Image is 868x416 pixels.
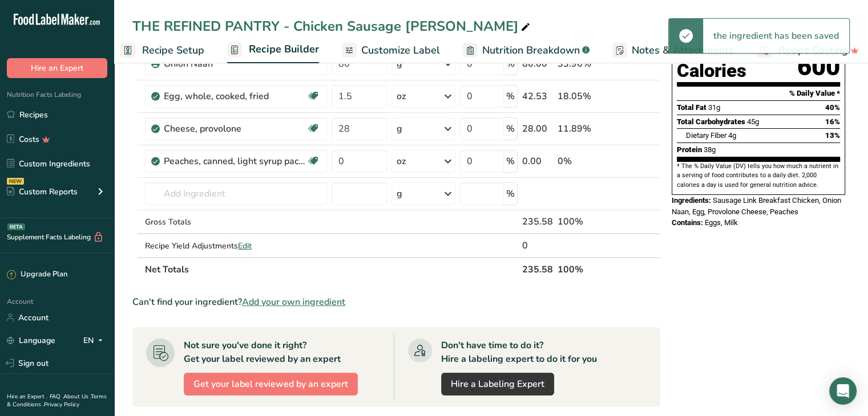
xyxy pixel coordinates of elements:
span: Sausage Link Breakfast Chicken, Onion Naan, Egg, Provolone Cheese, Peaches [672,196,841,216]
button: Hire an Expert [7,58,107,78]
span: Contains: [672,218,703,227]
span: 13% [825,131,840,140]
div: 33.96% [558,57,606,71]
div: 42.53 [522,89,553,103]
span: Protein [677,145,702,154]
a: Customize Label [342,38,440,63]
span: Dietary Fiber [686,131,726,140]
div: oz [397,89,406,103]
div: 100% [558,215,606,229]
span: 40% [825,103,840,112]
span: 45g [747,117,759,126]
div: the ingredient has been saved [703,19,849,53]
a: Privacy Policy [44,401,79,409]
span: Edit [238,240,252,251]
div: Peaches, canned, light syrup pack, solids and liquids [164,154,306,168]
div: Custom Reports [7,186,78,198]
a: Hire an Expert . [7,393,47,401]
span: Total Fat [677,103,706,112]
button: Get your label reviewed by an expert [184,373,358,395]
a: Hire a Labeling Expert [441,373,554,395]
div: 18.05% [558,89,606,103]
div: Not sure you've done it right? Get your label reviewed by an expert [184,338,341,366]
div: 80.00 [522,57,553,71]
div: BETA [7,223,25,230]
div: Recipe Yield Adjustments [145,240,327,252]
span: 4g [728,131,736,140]
div: THE REFINED PANTRY - Chicken Sausage [PERSON_NAME] [132,16,532,36]
th: Net Totals [143,257,520,281]
span: Get your label reviewed by an expert [193,377,348,391]
div: Calories [677,63,775,79]
div: Open Intercom Messenger [829,377,857,405]
span: Add your own ingredient [242,295,345,309]
div: 11.89% [558,122,606,136]
div: 235.58 [522,215,553,229]
div: oz [397,154,406,168]
a: Recipe Builder [227,36,319,64]
div: g [397,122,402,136]
div: NEW [7,178,24,185]
div: Cheese, provolone [164,122,306,136]
span: Recipe Builder [249,42,319,57]
span: Recipe Setup [142,43,204,58]
div: Gross Totals [145,216,327,228]
div: Can't find your ingredient? [132,295,660,309]
div: 28.00 [522,122,553,136]
div: 0 [522,239,553,252]
th: 235.58 [520,257,555,281]
a: Language [7,331,55,350]
section: * The % Daily Value (DV) tells you how much a nutrient in a serving of food contributes to a dail... [677,162,840,190]
a: Notes & Attachments [612,38,734,63]
a: Recipe Costing [757,38,859,63]
a: Nutrition Breakdown [463,38,590,63]
div: Upgrade Plan [7,269,67,280]
span: Customize Label [361,43,440,58]
div: EN [83,333,107,347]
a: FAQ . [50,393,63,401]
div: g [397,57,402,71]
div: Onion Naan [164,57,306,71]
section: % Daily Value * [677,87,840,100]
span: Notes & Attachments [632,43,734,58]
span: Nutrition Breakdown [482,43,580,58]
div: Don't have time to do it? Hire a labeling expert to do it for you [441,338,597,366]
a: About Us . [63,393,91,401]
div: 0% [558,154,606,168]
div: Egg, whole, cooked, fried [164,89,306,103]
a: Terms & Conditions . [7,393,107,409]
input: Add Ingredient [145,182,327,205]
span: Total Carbohydrates [677,117,745,126]
span: Eggs, Milk [705,218,738,227]
span: 31g [708,103,720,112]
th: 100% [555,257,608,281]
span: 38g [704,145,716,154]
div: g [397,187,402,201]
div: 0.00 [522,154,553,168]
span: 16% [825,117,840,126]
a: Recipe Setup [120,38,204,63]
span: Ingredients: [672,196,711,205]
div: 600 [797,52,840,82]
